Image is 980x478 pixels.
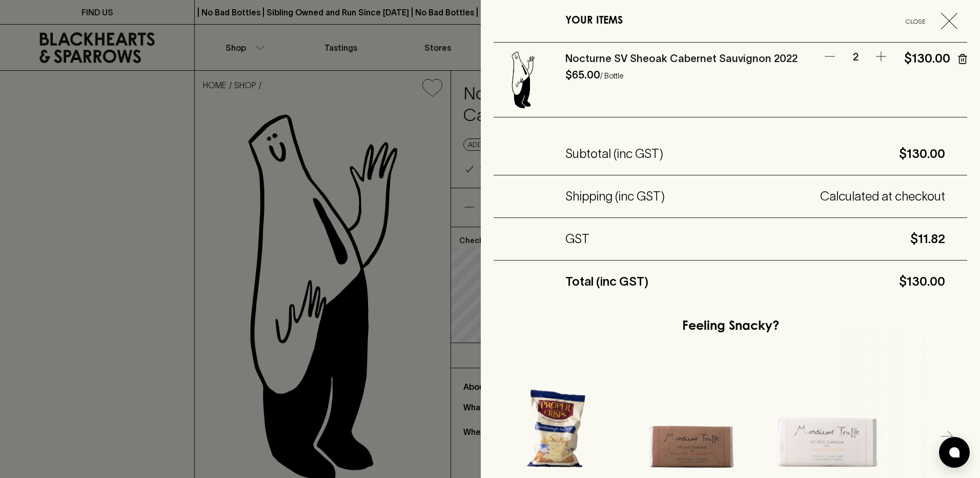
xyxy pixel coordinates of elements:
h5: $11.82 [589,231,945,247]
h5: Shipping (inc GST) [565,188,665,205]
h5: Calculated at checkout [665,188,945,205]
h5: Total (inc GST) [565,273,648,290]
h5: GST [565,231,589,247]
h5: $130.00 [904,50,945,67]
h6: $65.00 [565,69,600,81]
h5: Subtotal (inc GST) [565,146,663,162]
p: 2 [840,50,871,64]
img: Nocturne SV Sheoak Cabernet Sauvignon 2022 [494,50,553,109]
button: Close [894,13,966,29]
h5: $130.00 [648,273,945,290]
h6: YOUR ITEMS [565,13,623,29]
h5: Feeling Snacky? [682,318,779,335]
img: bubble-icon [949,447,959,457]
p: / Bottle [600,71,623,80]
img: Ortiz Anchovy Fillets in Olive Oil [962,420,963,420]
span: Close [894,16,937,27]
a: Nocturne SV Sheoak Cabernet Sauvignon 2022 [565,53,798,64]
h5: $130.00 [663,146,945,162]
